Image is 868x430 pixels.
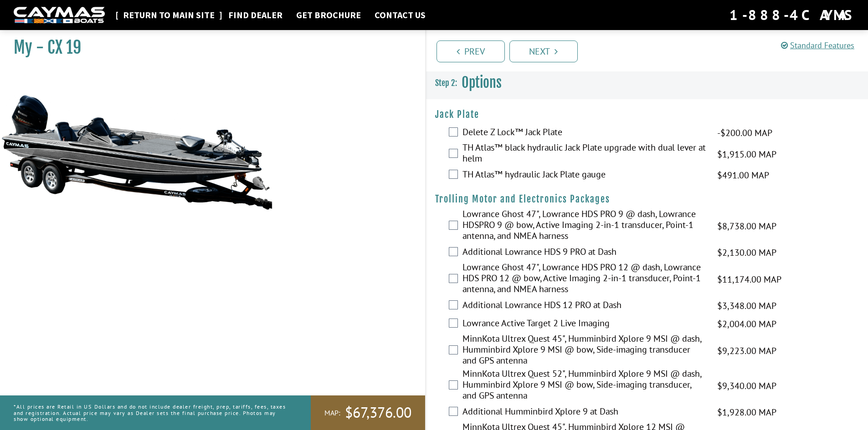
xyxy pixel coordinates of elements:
[324,408,340,418] span: MAP:
[462,246,706,259] label: Additional Lowrance HDS 9 PRO at Dash
[462,318,706,331] label: Lowrance Active Target 2 Live Imaging
[462,208,706,243] label: Lowrance Ghost 47", Lowrance HDS PRO 9 @ dash, Lowrance HDSPRO 9 @ bow, Active Imaging 2-in-1 tra...
[14,37,402,58] h1: My - CX 19
[717,246,776,259] span: $2,130.00 MAP
[118,9,219,21] a: Return to main site
[717,219,776,233] span: $8,738.00 MAP
[717,317,776,331] span: $2,004.00 MAP
[462,406,706,419] label: Additional Humminbird Xplore 9 at Dash
[14,399,290,426] p: *All prices are Retail in US Dollars and do not include dealer freight, prep, tariffs, fees, taxe...
[462,262,706,297] label: Lowrance Ghost 47", Lowrance HDS PRO 12 @ dash, Lowrance HDS PRO 12 @ bow, Active Imaging 2-in-1 ...
[717,379,776,393] span: $9,340.00 MAP
[14,7,105,24] img: white-logo-c9c8dbefe5ff5ceceb0f0178aa75bf4bb51f6bca0971e226c86eb53dfe498488.png
[729,5,854,25] div: 1-888-4CAYMAS
[435,193,859,205] h4: Trolling Motor and Electronics Packages
[462,142,706,166] label: TH Atlas™ black hydraulic Jack Plate upgrade with dual lever at helm
[462,169,706,182] label: TH Atlas™ hydraulic Jack Plate gauge
[345,403,411,422] span: $67,376.00
[462,299,706,313] label: Additional Lowrance HDS 12 PRO at Dash
[462,333,706,368] label: MinnKota Ultrex Quest 45", Humminbird Xplore 9 MSI @ dash, Humminbird Xplore 9 MSI @ bow, Side-im...
[224,9,287,21] a: Find Dealer
[781,40,854,51] a: Standard Features
[370,9,430,21] a: Contact Us
[462,368,706,403] label: MinnKota Ultrex Quest 52", Humminbird Xplore 9 MSI @ dash, Humminbird Xplore 9 MSI @ bow, Side-im...
[462,126,706,140] label: Delete Z Lock™ Jack Plate
[717,299,776,313] span: $3,348.00 MAP
[717,405,776,419] span: $1,928.00 MAP
[311,395,425,430] a: MAP:$67,376.00
[717,273,781,286] span: $11,174.00 MAP
[435,109,859,120] h4: Jack Plate
[509,40,578,62] a: Next
[717,147,776,161] span: $1,915.00 MAP
[292,9,365,21] a: Get Brochure
[717,168,769,182] span: $491.00 MAP
[437,40,505,62] a: Prev
[717,344,776,358] span: $9,223.00 MAP
[717,126,772,140] span: -$200.00 MAP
